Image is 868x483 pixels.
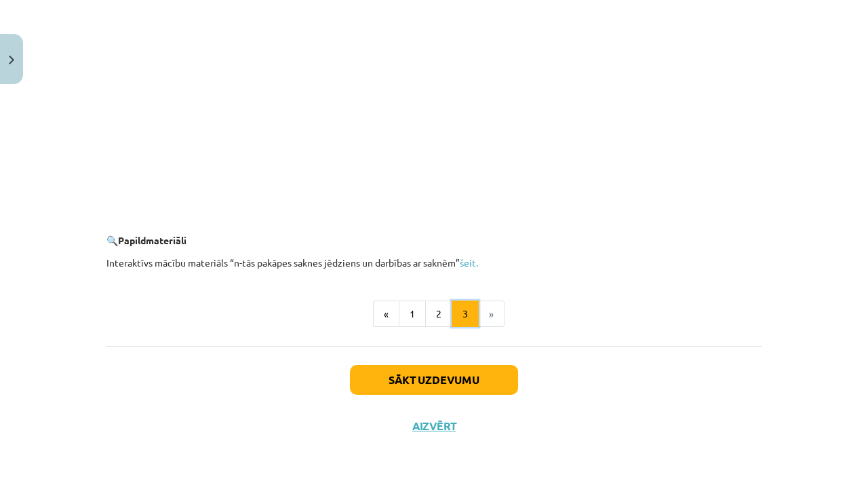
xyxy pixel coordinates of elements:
p: 🔍 [106,233,762,248]
button: 2 [425,301,452,328]
a: šeit. [460,256,478,269]
button: 3 [452,301,479,328]
img: icon-close-lesson-0947bae3869378f0d4975bcd49f059093ad1ed9edebbc8119c70593378902aed.svg [9,56,14,64]
button: « [373,301,399,328]
button: Aizvērt [408,419,460,433]
button: Sākt uzdevumu [350,365,518,395]
button: 1 [399,301,426,328]
b: P [118,234,124,246]
b: apildmateriāli [124,234,186,246]
p: Interaktīvs mācību materiāls “n-tās pakāpes saknes jēdziens un darbības ar saknēm” [106,256,762,270]
nav: Page navigation example [106,301,762,328]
